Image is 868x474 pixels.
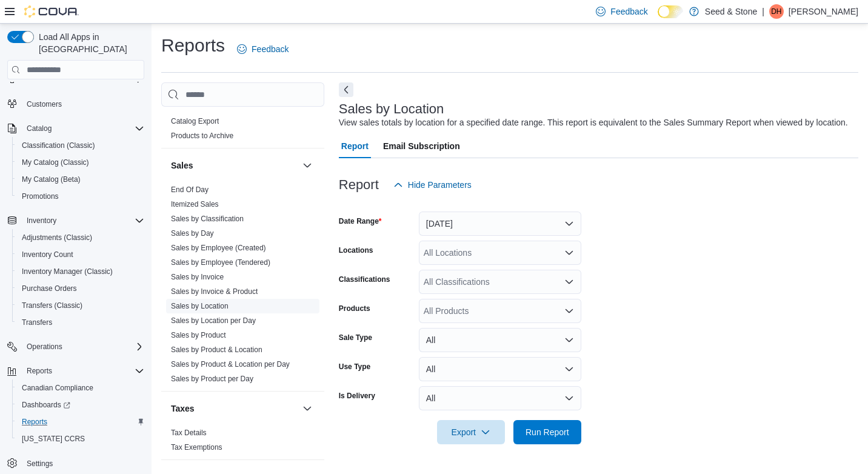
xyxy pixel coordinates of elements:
a: Sales by Product & Location per Day [171,360,290,369]
label: Locations [339,245,373,255]
span: Transfers [17,315,144,330]
button: Inventory [22,213,61,228]
p: [PERSON_NAME] [789,4,858,19]
a: Classification (Classic) [17,138,100,153]
button: All [419,386,581,410]
span: Reports [22,364,144,378]
a: Itemized Sales [171,200,219,209]
span: Hide Parameters [408,179,472,191]
a: Sales by Day [171,229,214,238]
a: Dashboards [12,396,149,413]
img: Cova [24,5,79,18]
span: Adjustments (Classic) [22,233,92,242]
label: Sale Type [339,333,372,342]
button: Inventory Manager (Classic) [12,263,149,280]
span: Settings [27,459,53,469]
span: Sales by Invoice [171,272,224,282]
button: Customers [2,95,149,112]
span: My Catalog (Classic) [17,155,144,170]
span: My Catalog (Beta) [22,175,81,184]
a: Inventory Count [17,247,78,262]
span: Tax Details [171,428,207,438]
button: Taxes [171,402,298,415]
h3: Report [339,178,379,192]
a: Transfers [17,315,57,330]
span: Itemized Sales [171,199,219,209]
span: Catalog Export [171,116,219,126]
span: Sales by Day [171,229,214,238]
span: Reports [17,415,144,429]
span: Purchase Orders [17,281,144,296]
span: Run Report [526,426,569,438]
label: Is Delivery [339,391,375,401]
a: Feedback [232,37,293,61]
a: Products to Archive [171,132,233,140]
span: Transfers (Classic) [22,301,82,310]
a: Dashboards [17,398,75,412]
span: Inventory Manager (Classic) [17,264,144,279]
button: Sales [171,159,298,172]
button: Catalog [22,121,56,136]
span: Inventory [27,216,56,225]
span: Customers [22,96,144,111]
button: Purchase Orders [12,280,149,297]
button: Classification (Classic) [12,137,149,154]
button: Reports [2,362,149,379]
a: Sales by Location per Day [171,316,256,325]
span: DH [771,4,781,19]
button: All [419,357,581,381]
span: Sales by Invoice & Product [171,287,258,296]
a: Sales by Invoice [171,273,224,281]
span: Inventory Count [17,247,144,262]
button: Promotions [12,188,149,205]
span: Promotions [17,189,144,204]
button: [DATE] [419,212,581,236]
span: Reports [22,417,47,427]
h3: Sales [171,159,193,172]
a: Tax Exemptions [171,443,222,452]
span: Products to Archive [171,131,233,141]
a: Sales by Product & Location [171,345,262,354]
button: Open list of options [564,306,574,316]
span: Customers [27,99,62,109]
label: Date Range [339,216,382,226]
button: [US_STATE] CCRS [12,430,149,447]
span: Sales by Product [171,330,226,340]
span: Sales by Employee (Created) [171,243,266,253]
span: Sales by Location per Day [171,316,256,325]
span: Dark Mode [658,18,658,19]
span: Catalog [27,124,52,133]
div: Sales [161,182,324,391]
div: Taxes [161,426,324,459]
span: Dashboards [22,400,70,410]
span: Operations [27,342,62,352]
span: My Catalog (Beta) [17,172,144,187]
span: Canadian Compliance [22,383,93,393]
span: Sales by Location [171,301,229,311]
span: Inventory [22,213,144,228]
a: Purchase Orders [17,281,82,296]
div: Doug Hart [769,4,784,19]
button: Operations [2,338,149,355]
button: Next [339,82,353,97]
span: Inventory Count [22,250,73,259]
a: End Of Day [171,185,209,194]
button: Catalog [2,120,149,137]
span: [US_STATE] CCRS [22,434,85,444]
div: Products [161,114,324,148]
a: Inventory Manager (Classic) [17,264,118,279]
span: Email Subscription [383,134,460,158]
a: Promotions [17,189,64,204]
button: Transfers [12,314,149,331]
h1: Reports [161,33,225,58]
h3: Taxes [171,402,195,415]
label: Use Type [339,362,370,372]
a: Sales by Product per Day [171,375,253,383]
span: Purchase Orders [22,284,77,293]
button: Open list of options [564,248,574,258]
a: Sales by Product [171,331,226,339]
span: Transfers [22,318,52,327]
button: Canadian Compliance [12,379,149,396]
